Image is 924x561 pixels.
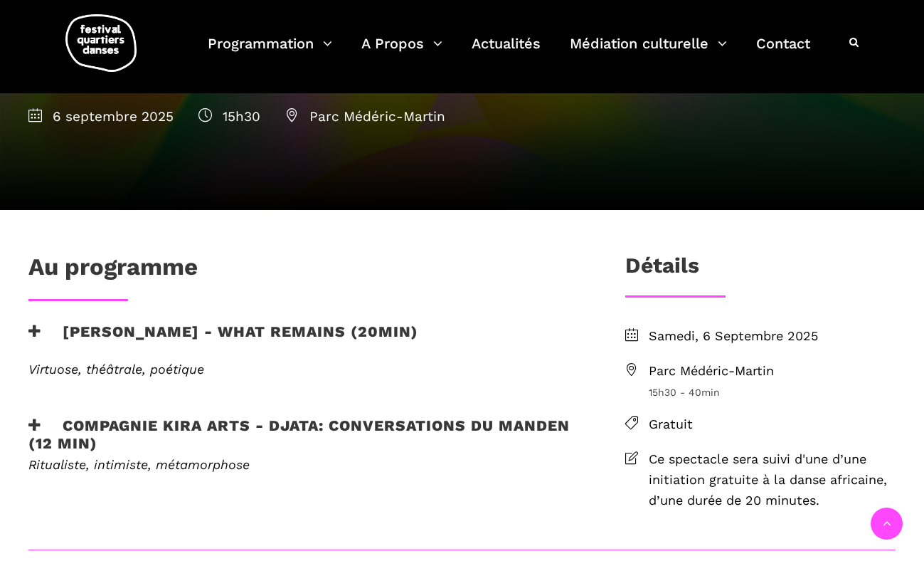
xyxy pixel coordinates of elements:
[625,253,699,288] h3: Détails
[472,31,541,73] a: Actualités
[208,31,332,73] a: Programmation
[756,31,810,73] a: Contact
[65,14,137,72] img: logo-fqd-med
[361,31,442,73] a: A Propos
[28,457,250,472] em: Ritualiste, intimiste, métamorphose
[649,414,896,435] span: Gratuit
[649,384,896,400] span: 15h30 - 40min
[28,362,204,377] em: Virtuose, théâtrale, poétique
[198,108,260,125] span: 15h30
[28,416,579,452] h3: Compagnie Kira Arts - Djata: Conversations du Manden (12 min)
[285,108,445,125] span: Parc Médéric-Martin
[28,253,198,288] h1: Au programme
[649,326,896,347] span: Samedi, 6 Septembre 2025
[649,449,896,510] span: Ce spectacle sera suivi d'une d’une initiation gratuite à la danse africaine, d’une durée de 20 m...
[570,31,727,73] a: Médiation culturelle
[28,108,174,125] span: 6 septembre 2025
[649,361,896,382] span: Parc Médéric-Martin
[28,323,418,358] h3: [PERSON_NAME] - What remains (20min)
